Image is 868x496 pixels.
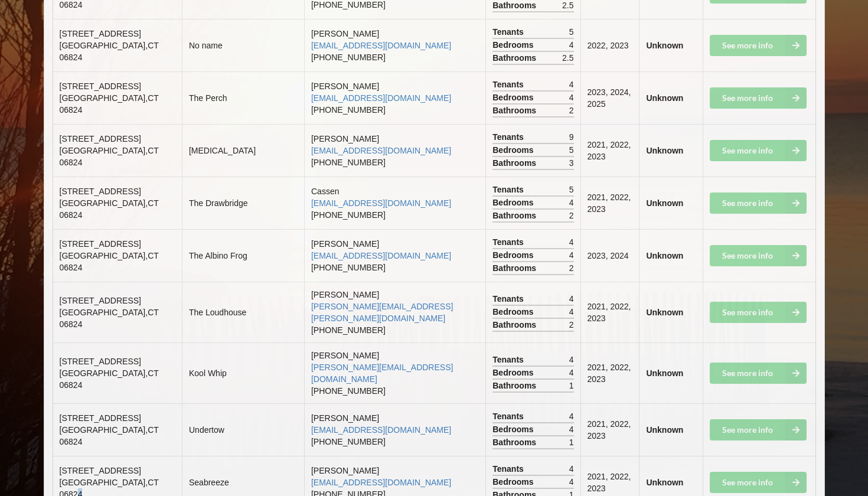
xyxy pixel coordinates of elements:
[580,19,639,71] td: 2022, 2023
[492,423,536,435] span: Bedrooms
[646,93,683,103] b: Unknown
[569,144,574,156] span: 5
[492,436,539,448] span: Bathrooms
[311,478,451,487] a: [EMAIL_ADDRESS][DOMAIN_NAME]
[492,463,527,475] span: Tenants
[304,403,485,456] td: [PERSON_NAME] [PHONE_NUMBER]
[304,177,485,229] td: Cassen [PHONE_NUMBER]
[569,463,574,475] span: 4
[646,308,683,317] b: Unknown
[60,413,141,423] span: [STREET_ADDRESS]
[304,19,485,71] td: [PERSON_NAME] [PHONE_NUMBER]
[569,410,574,422] span: 4
[492,157,539,169] span: Bathrooms
[492,236,527,248] span: Tenants
[569,236,574,248] span: 4
[492,52,539,64] span: Bathrooms
[569,262,574,274] span: 2
[311,93,451,103] a: [EMAIL_ADDRESS][DOMAIN_NAME]
[646,41,683,50] b: Unknown
[580,177,639,229] td: 2021, 2022, 2023
[569,380,574,391] span: 1
[569,306,574,318] span: 4
[569,184,574,195] span: 5
[182,71,304,124] td: The Perch
[311,198,451,208] a: [EMAIL_ADDRESS][DOMAIN_NAME]
[646,251,683,260] b: Unknown
[60,29,141,38] span: [STREET_ADDRESS]
[492,262,539,274] span: Bathrooms
[569,476,574,488] span: 4
[60,81,141,91] span: [STREET_ADDRESS]
[492,197,536,208] span: Bedrooms
[492,210,539,221] span: Bathrooms
[562,52,573,64] span: 2.5
[60,134,141,143] span: [STREET_ADDRESS]
[182,282,304,342] td: The Loudhouse
[60,198,159,220] span: [GEOGRAPHIC_DATA] , CT 06824
[569,436,574,448] span: 1
[60,357,141,366] span: [STREET_ADDRESS]
[182,177,304,229] td: The Drawbridge
[569,319,574,331] span: 2
[580,124,639,177] td: 2021, 2022, 2023
[311,41,451,50] a: [EMAIL_ADDRESS][DOMAIN_NAME]
[569,367,574,378] span: 4
[569,105,574,116] span: 2
[569,26,574,38] span: 5
[60,296,141,305] span: [STREET_ADDRESS]
[492,306,536,318] span: Bedrooms
[492,144,536,156] span: Bedrooms
[569,79,574,90] span: 4
[304,342,485,403] td: [PERSON_NAME] [PHONE_NUMBER]
[580,282,639,342] td: 2021, 2022, 2023
[182,342,304,403] td: Kool Whip
[569,210,574,221] span: 2
[569,39,574,51] span: 4
[492,26,527,38] span: Tenants
[492,249,536,261] span: Bedrooms
[492,319,539,331] span: Bathrooms
[60,466,141,475] span: [STREET_ADDRESS]
[60,239,141,249] span: [STREET_ADDRESS]
[580,71,639,124] td: 2023, 2024, 2025
[580,403,639,456] td: 2021, 2022, 2023
[311,425,451,435] a: [EMAIL_ADDRESS][DOMAIN_NAME]
[569,197,574,208] span: 4
[60,368,159,390] span: [GEOGRAPHIC_DATA] , CT 06824
[311,146,451,155] a: [EMAIL_ADDRESS][DOMAIN_NAME]
[492,354,527,366] span: Tenants
[182,124,304,177] td: [MEDICAL_DATA]
[580,229,639,282] td: 2023, 2024
[492,184,527,195] span: Tenants
[492,410,527,422] span: Tenants
[311,363,453,384] a: [PERSON_NAME][EMAIL_ADDRESS][DOMAIN_NAME]
[492,380,539,391] span: Bathrooms
[569,92,574,103] span: 4
[60,41,159,62] span: [GEOGRAPHIC_DATA] , CT 06824
[182,403,304,456] td: Undertow
[60,251,159,272] span: [GEOGRAPHIC_DATA] , CT 06824
[492,293,527,305] span: Tenants
[304,282,485,342] td: [PERSON_NAME] [PHONE_NUMBER]
[569,249,574,261] span: 4
[492,92,536,103] span: Bedrooms
[182,19,304,71] td: No name
[311,251,451,260] a: [EMAIL_ADDRESS][DOMAIN_NAME]
[569,354,574,366] span: 4
[646,478,683,487] b: Unknown
[569,293,574,305] span: 4
[646,198,683,208] b: Unknown
[492,476,536,488] span: Bedrooms
[60,187,141,196] span: [STREET_ADDRESS]
[492,39,536,51] span: Bedrooms
[569,157,574,169] span: 3
[60,93,159,115] span: [GEOGRAPHIC_DATA] , CT 06824
[646,425,683,435] b: Unknown
[569,131,574,143] span: 9
[60,146,159,167] span: [GEOGRAPHIC_DATA] , CT 06824
[580,342,639,403] td: 2021, 2022, 2023
[311,302,453,323] a: [PERSON_NAME][EMAIL_ADDRESS][PERSON_NAME][DOMAIN_NAME]
[304,71,485,124] td: [PERSON_NAME] [PHONE_NUMBER]
[304,124,485,177] td: [PERSON_NAME] [PHONE_NUMBER]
